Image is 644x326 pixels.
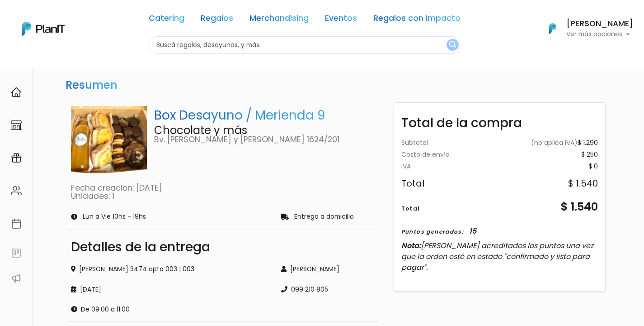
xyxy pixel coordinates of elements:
div: $ 0 [588,163,598,170]
button: PlanIt Logo [PERSON_NAME] Ver más opciones [537,17,633,40]
p: Ver más opciones [566,31,633,38]
img: partners-52edf745621dab592f3b2c58e3bca9d71375a7ef29c3b500c9f145b62cc070d4.svg [11,273,22,284]
div: Subtotal [401,140,428,146]
div: [DATE] [71,285,270,294]
img: marketplace-4ceaa7011d94191e9ded77b95e3339b90024bf715f7c57f8cf31f2d8c509eaba.svg [11,120,22,130]
a: Regalos [201,14,233,25]
div: Puntos generados: [401,228,464,236]
div: Total [401,179,424,188]
div: $ 250 [581,152,598,158]
img: feedback-78b5a0c8f98aac82b08bfc38622c3050aee476f2c9584af64705fc4e61158814.svg [11,248,22,259]
div: $ 1.540 [561,199,598,215]
img: calendar-87d922413cdce8b2cf7b7f5f62616a5cf9e4887200fb71536465627b3292af00.svg [11,218,22,229]
a: Merchandising [249,14,309,25]
div: 099 210 805 [281,285,376,294]
div: Total [401,205,420,213]
div: Detalles de la entrega [71,241,376,254]
h3: Resumen [62,75,121,96]
a: Unidades: 1 [71,191,114,201]
p: Nota: [401,240,598,273]
img: PlanIt Logo [543,19,563,38]
input: Buscá regalos, desayunos, y más [149,36,461,54]
div: Total de la compra [394,106,606,133]
img: PlanIt Logo [22,22,65,36]
p: Lun a Vie 10hs - 19hs [83,214,146,220]
img: campaigns-02234683943229c281be62815700db0a1741e53638e28bf9629b52c665b00959.svg [11,153,22,163]
p: Fecha creacion: [DATE] [71,184,376,192]
div: IVA [401,163,411,170]
p: Chocolate y más [154,125,375,136]
div: [PERSON_NAME] [281,264,376,274]
p: Entrega a domicilio [294,214,354,220]
span: [PERSON_NAME] acreditados los puntos una vez que la orden esté en estado "confirmado y listo para... [401,240,593,273]
div: $ 1.290 [531,140,598,146]
p: Box Desayuno / Merienda 9 [154,106,375,125]
img: PHOTO-2022-03-20-15-16-39.jpg [71,106,147,174]
img: home-e721727adea9d79c4d83392d1f703f7f8bce08238fde08b1acbfd93340b81755.svg [11,87,22,98]
div: [PERSON_NAME] 3474 apto 003 | 003 [71,264,270,274]
img: search_button-432b6d5273f82d61273b3651a40e1bd1b912527efae98b1b7a1b2c0702e16a8d.svg [449,41,456,49]
a: Regalos con Impacto [373,14,461,25]
a: Catering [149,14,184,25]
div: 15 [469,226,476,237]
div: Costo de envío [401,152,450,158]
h6: [PERSON_NAME] [566,20,633,28]
a: Eventos [325,14,357,25]
div: De 09:00 a 11:00 [71,305,270,314]
div: $ 1.540 [568,179,598,188]
p: Bv. [PERSON_NAME] y [PERSON_NAME] 1624/201 [154,136,375,144]
img: people-662611757002400ad9ed0e3c099ab2801c6687ba6c219adb57efc949bc21e19d.svg [11,185,22,196]
span: (no aplica IVA) [531,138,578,147]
